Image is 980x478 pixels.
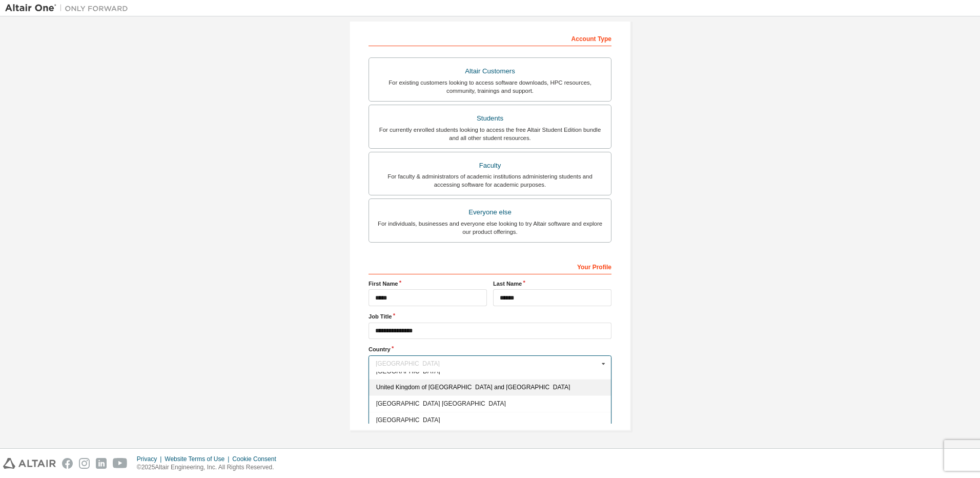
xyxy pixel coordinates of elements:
[369,258,611,274] div: Your Profile
[376,417,604,423] span: [GEOGRAPHIC_DATA]
[375,172,605,189] div: For faculty & administrators of academic institutions administering students and accessing softwa...
[375,64,605,78] div: Altair Customers
[113,458,128,469] img: youtube.svg
[376,401,604,407] span: [GEOGRAPHIC_DATA] [GEOGRAPHIC_DATA]
[375,111,605,126] div: Students
[137,455,165,463] div: Privacy
[369,345,611,353] label: Country
[375,205,605,220] div: Everyone else
[165,455,232,463] div: Website Terms of Use
[369,312,611,321] label: Job Title
[369,280,487,288] label: First Name
[376,384,604,390] span: United Kingdom of [GEOGRAPHIC_DATA] and [GEOGRAPHIC_DATA]
[137,463,282,472] p: © 2025 Altair Engineering, Inc. All Rights Reserved.
[79,458,90,469] img: instagram.svg
[232,455,282,463] div: Cookie Consent
[5,3,133,13] img: Altair One
[375,220,605,236] div: For individuals, businesses and everyone else looking to try Altair software and explore our prod...
[3,458,56,469] img: altair_logo.svg
[375,126,605,142] div: For currently enrolled students looking to access the free Altair Student Edition bundle and all ...
[62,458,73,469] img: facebook.svg
[375,78,605,95] div: For existing customers looking to access software downloads, HPC resources, community, trainings ...
[375,158,605,173] div: Faculty
[493,280,611,288] label: Last Name
[369,30,611,46] div: Account Type
[376,368,604,374] span: [GEOGRAPHIC_DATA]
[96,458,107,469] img: linkedin.svg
